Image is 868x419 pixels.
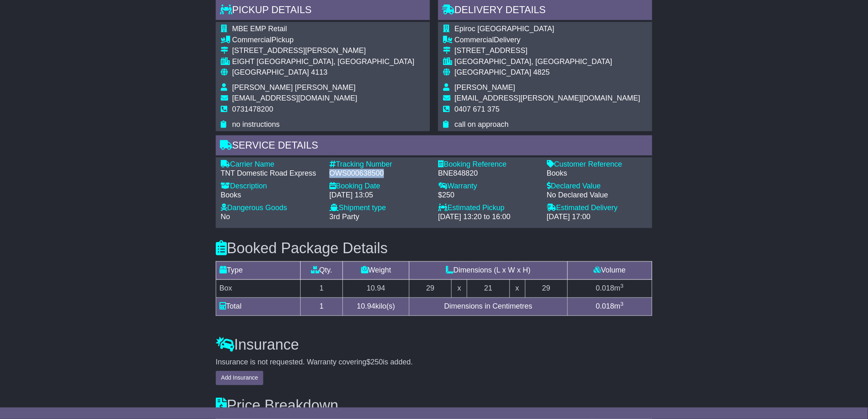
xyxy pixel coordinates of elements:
[232,94,357,102] span: [EMAIL_ADDRESS][DOMAIN_NAME]
[409,298,568,316] td: Dimensions in Centimetres
[455,68,531,76] span: [GEOGRAPHIC_DATA]
[221,160,321,169] div: Carrier Name
[216,280,301,298] td: Box
[596,302,614,311] span: 0.018
[525,280,567,298] td: 29
[343,298,409,316] td: kilo(s)
[467,280,509,298] td: 21
[547,160,647,169] div: Customer Reference
[455,25,554,33] span: Epiroc [GEOGRAPHIC_DATA]
[452,280,467,298] td: x
[301,280,343,298] td: 1
[409,262,568,280] td: Dimensions (L x W x H)
[329,191,430,200] div: [DATE] 13:05
[216,398,652,414] h3: Price Breakdown
[221,169,321,178] div: TNT Domestic Road Express
[216,371,263,385] button: Add Insurance
[438,169,539,178] div: BNE848820
[221,204,321,213] div: Dangerous Goods
[232,25,287,33] span: MBE EMP Retail
[301,298,343,316] td: 1
[621,301,624,307] sup: 3
[311,68,327,76] span: 4113
[533,68,550,76] span: 4825
[455,57,640,66] div: [GEOGRAPHIC_DATA], [GEOGRAPHIC_DATA]
[216,240,652,257] h3: Booked Package Details
[329,182,430,191] div: Booking Date
[329,160,430,169] div: Tracking Number
[509,280,525,298] td: x
[567,298,652,316] td: m
[216,135,652,158] div: Service Details
[596,284,614,293] span: 0.018
[216,298,301,316] td: Total
[221,191,321,200] div: Books
[232,105,273,113] span: 0731478200
[438,182,539,191] div: Warranty
[455,36,494,44] span: Commercial
[455,36,640,45] div: Delivery
[455,83,515,92] span: [PERSON_NAME]
[567,280,652,298] td: m
[547,191,647,200] div: No Declared Value
[221,182,321,191] div: Description
[232,68,309,76] span: [GEOGRAPHIC_DATA]
[216,358,652,367] div: Insurance is not requested. Warranty covering is added.
[409,280,452,298] td: 29
[343,280,409,298] td: 10.94
[232,120,280,128] span: no instructions
[329,204,430,213] div: Shipment type
[547,169,647,178] div: Books
[216,337,652,353] h3: Insurance
[301,262,343,280] td: Qty.
[232,83,356,92] span: [PERSON_NAME] [PERSON_NAME]
[221,213,230,221] span: No
[438,213,539,222] div: [DATE] 13:20 to 16:00
[438,204,539,213] div: Estimated Pickup
[547,213,647,222] div: [DATE] 17:00
[438,191,539,200] div: $250
[455,46,640,55] div: [STREET_ADDRESS]
[232,46,414,55] div: [STREET_ADDRESS][PERSON_NAME]
[438,160,539,169] div: Booking Reference
[367,358,383,366] span: $250
[547,204,647,213] div: Estimated Delivery
[455,120,509,128] span: call on approach
[357,302,375,311] span: 10.94
[547,182,647,191] div: Declared Value
[216,262,301,280] td: Type
[567,262,652,280] td: Volume
[232,36,414,45] div: Pickup
[329,213,359,221] span: 3rd Party
[621,283,624,289] sup: 3
[329,169,430,178] div: OWS000638500
[455,105,500,113] span: 0407 671 375
[232,36,272,44] span: Commercial
[232,57,414,66] div: EIGHT [GEOGRAPHIC_DATA], [GEOGRAPHIC_DATA]
[455,94,640,102] span: [EMAIL_ADDRESS][PERSON_NAME][DOMAIN_NAME]
[343,262,409,280] td: Weight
